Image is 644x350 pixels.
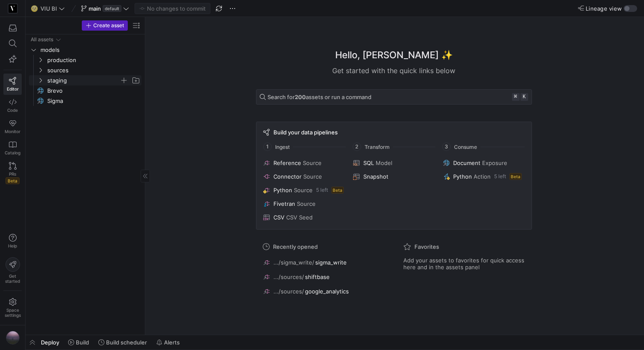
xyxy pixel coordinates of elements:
[273,243,318,250] span: Recently opened
[5,129,20,134] span: Monitor
[3,159,22,188] a: PRsBeta
[47,76,120,85] span: staging
[294,187,313,193] span: Source
[267,94,371,100] span: Search for assets or run a command
[29,96,141,106] div: Press SPACE to select this row.
[29,85,141,96] div: Press SPACE to select this row.
[29,75,141,85] div: Press SPACE to select this row.
[331,187,344,193] span: Beta
[41,339,59,346] span: Deploy
[586,5,622,12] span: Lineage view
[3,1,22,16] a: https://storage.googleapis.com/y42-prod-data-exchange/images/zgRs6g8Sem6LtQCmmHzYBaaZ8bA8vNBoBzxR...
[262,212,346,222] button: CSVCSV Seed
[5,307,21,318] span: Space settings
[47,96,132,106] span: Sigma​​​​​
[6,177,20,184] span: Beta
[295,94,306,100] strong: 200
[494,174,506,179] span: 5 left
[5,150,20,155] span: Catalog
[47,55,140,65] span: production
[474,173,491,180] span: Action
[363,159,374,166] span: SQL
[351,171,436,182] button: Snapshot
[262,199,346,209] button: FivetranSource
[79,3,131,14] button: maindefault
[262,158,346,168] button: ReferenceSource
[40,5,57,12] span: VIU BI
[89,5,101,12] span: main
[29,3,67,14] button: 🌝VIU BI
[3,137,22,159] a: Catalog
[3,230,22,252] button: Help
[509,173,522,180] span: Beta
[9,171,16,176] span: PRs
[482,159,507,166] span: Exposure
[273,173,302,180] span: Connector
[93,23,124,28] span: Create asset
[273,273,304,280] span: .../sources/
[7,108,18,113] span: Code
[256,65,532,76] div: Get started with the quick links below
[273,259,314,266] span: .../sigma_write/
[29,45,141,55] div: Press SPACE to select this row.
[3,74,22,95] a: Editor
[152,335,184,350] button: Alerts
[351,158,436,168] button: SQLModel
[256,89,532,105] button: Search for200assets or run a command⌘k
[5,273,20,284] span: Get started
[335,48,453,62] h1: Hello, [PERSON_NAME] ✨
[31,6,37,11] span: 🌝
[29,85,141,96] a: Brevo​​​​​
[414,243,439,250] span: Favorites
[363,173,388,180] span: Snapshot
[273,129,338,136] span: Build your data pipelines
[305,273,330,280] span: shiftbase
[453,159,480,166] span: Document
[261,257,386,268] button: .../sigma_write/sigma_write
[315,259,347,266] span: sigma_write
[29,34,141,45] div: Press SPACE to select this row.
[273,187,292,193] span: Python
[273,214,285,221] span: CSV
[441,171,526,182] button: PythonAction5 leftBeta
[3,116,22,137] a: Monitor
[76,339,89,346] span: Build
[303,159,322,166] span: Source
[6,331,20,344] img: https://storage.googleapis.com/y42-prod-data-exchange/images/VtGnwq41pAtzV0SzErAhijSx9Rgo16q39DKO...
[297,200,316,207] span: Source
[31,37,53,43] div: All assets
[262,185,346,195] button: PythonSource5 leftBeta
[29,96,141,106] a: Sigma​​​​​
[3,294,22,322] a: Spacesettings
[303,173,322,180] span: Source
[164,339,180,346] span: Alerts
[82,20,128,31] button: Create asset
[29,65,141,75] div: Press SPACE to select this row.
[3,254,22,287] button: Getstarted
[441,158,526,168] button: DocumentExposure
[403,257,525,270] span: Add your assets to favorites for quick access here and in the assets panel
[261,271,386,282] button: .../sources/shiftbase
[512,93,520,101] kbd: ⌘
[3,329,22,347] button: https://storage.googleapis.com/y42-prod-data-exchange/images/VtGnwq41pAtzV0SzErAhijSx9Rgo16q39DKO...
[103,5,121,12] span: default
[273,200,295,207] span: Fivetran
[29,55,141,65] div: Press SPACE to select this row.
[40,45,140,55] span: models
[7,243,18,248] span: Help
[453,173,472,180] span: Python
[95,335,151,350] button: Build scheduler
[305,288,349,295] span: google_analytics
[106,339,147,346] span: Build scheduler
[286,214,313,221] span: CSV Seed
[520,93,528,101] kbd: k
[376,159,392,166] span: Model
[273,288,304,295] span: .../sources/
[262,171,346,182] button: ConnectorSource
[9,4,17,13] img: https://storage.googleapis.com/y42-prod-data-exchange/images/zgRs6g8Sem6LtQCmmHzYBaaZ8bA8vNBoBzxR...
[47,86,132,96] span: Brevo​​​​​
[47,65,140,75] span: sources
[316,187,328,193] span: 5 left
[64,335,93,350] button: Build
[261,286,386,297] button: .../sources/google_analytics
